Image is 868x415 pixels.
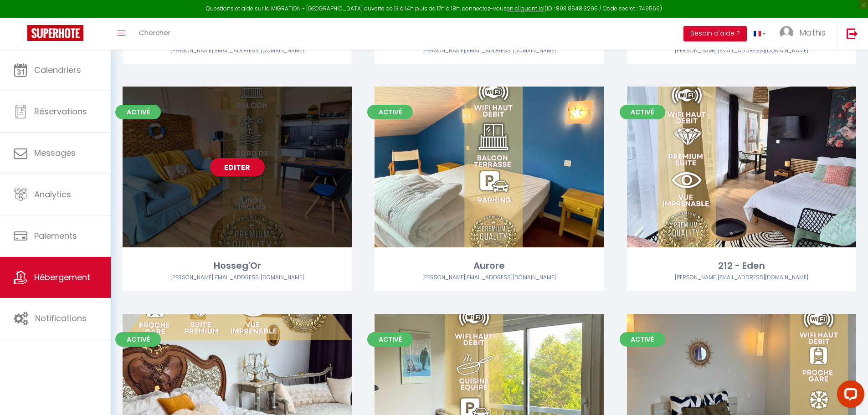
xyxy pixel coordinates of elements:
[773,18,837,50] a: ... Mathis
[34,64,81,76] span: Calendriers
[375,259,604,273] div: Aurore
[139,28,170,37] span: Chercher
[35,313,87,324] span: Notifications
[375,273,604,282] div: Airbnb
[799,27,826,38] span: Mathis
[714,385,769,403] a: Editer
[34,189,71,200] span: Analytics
[210,158,265,176] a: Editer
[367,332,413,347] span: Activé
[367,105,413,119] span: Activé
[34,230,77,241] span: Paiements
[115,332,161,347] span: Activé
[714,158,769,176] a: Editer
[123,46,352,55] div: Airbnb
[683,26,747,41] button: Besoin d'aide ?
[34,272,90,283] span: Hébergement
[375,46,604,55] div: Airbnb
[27,25,83,41] img: Super Booking
[123,259,352,273] div: Hosseg'Or
[507,5,544,12] a: en cliquant ici
[34,147,76,159] span: Messages
[830,377,868,415] iframe: LiveChat chat widget
[627,273,856,282] div: Airbnb
[210,385,265,403] a: Editer
[620,105,665,119] span: Activé
[123,273,352,282] div: Airbnb
[34,106,87,117] span: Réservations
[627,259,856,273] div: 212 - Eden
[462,385,517,403] a: Editer
[847,28,858,39] img: logout
[462,158,517,176] a: Editer
[132,18,177,50] a: Chercher
[115,105,161,119] span: Activé
[627,46,856,55] div: Airbnb
[620,332,665,347] span: Activé
[780,26,793,40] img: ...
